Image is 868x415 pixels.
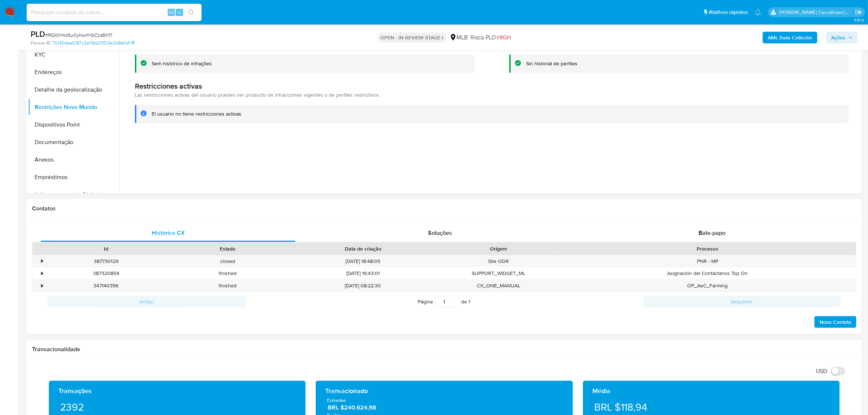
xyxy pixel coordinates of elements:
[559,267,856,279] div: Asignación del Contáctanos Top On
[469,298,471,305] span: 1
[779,9,853,16] p: sara.carvalhaes@mercadopago.com.br
[826,32,858,43] button: Ações
[178,9,180,16] span: s
[47,296,246,307] button: Antigo
[564,245,851,252] div: Processo
[167,255,288,267] div: closed
[559,255,856,267] div: PNR - MP
[559,280,856,292] div: OP_AeC_Farming
[167,280,288,292] div: finished
[643,296,841,307] button: Seguindo
[45,267,167,279] div: 387320854
[471,34,511,42] span: Risco PLD:
[293,245,433,252] div: Data de criação
[172,245,283,252] div: Estado
[288,267,438,279] div: [DATE] 16:43:01
[28,186,119,203] button: Adiantamentos de Dinheiro
[28,133,119,151] button: Documentação
[32,205,856,212] h1: Contatos
[184,7,199,18] button: search-icon
[378,32,447,43] p: OPEN - IN REVIEW STAGE I
[27,8,202,17] input: Pesquise usuários ou casos...
[831,32,845,43] span: Ações
[41,258,43,265] div: •
[32,346,856,353] h1: Transacionalidade
[50,245,161,252] div: Id
[449,34,468,42] div: MLB
[814,316,856,328] button: Novo Contato
[438,280,559,292] div: CX_ONE_MANUAL
[28,63,119,81] button: Endereços
[28,168,119,186] button: Empréstimos
[28,98,119,116] button: Restrições Novo Mundo
[755,9,761,15] a: Notificações
[152,229,185,237] span: Histórico CX
[28,116,119,133] button: Dispositivos Point
[498,33,511,42] span: HIGH
[31,28,45,40] b: PLD
[41,282,43,289] div: •
[52,40,135,46] a: 76140daa5187c2e118d20513e2b8e0df
[167,267,288,279] div: finished
[698,229,725,237] span: Bate-papo
[288,280,438,292] div: [DATE] 08:22:30
[855,8,863,16] a: Sair
[288,255,438,267] div: [DATE] 18:48:05
[820,317,851,327] span: Novo Contato
[28,46,119,63] button: KYC
[443,245,554,252] div: Origem
[41,270,43,277] div: •
[45,31,113,39] span: # RQI0Hlls5u0yKwnYGCzaBKtT
[854,17,864,23] span: 3.151.0
[709,8,748,16] span: Atalhos rápidos
[428,229,452,237] span: Soluções
[763,32,817,43] button: AML Data Collector
[45,280,167,292] div: 347140356
[168,9,174,16] span: Alt
[438,255,559,267] div: Site ODR
[28,151,119,168] button: Anexos
[28,81,119,98] button: Detalhe da geolocalização
[31,40,51,46] b: Person ID
[45,255,167,267] div: 387730129
[768,32,812,43] b: AML Data Collector
[418,296,471,307] span: Página de
[438,267,559,279] div: SUPPORT_WIDGET_ML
